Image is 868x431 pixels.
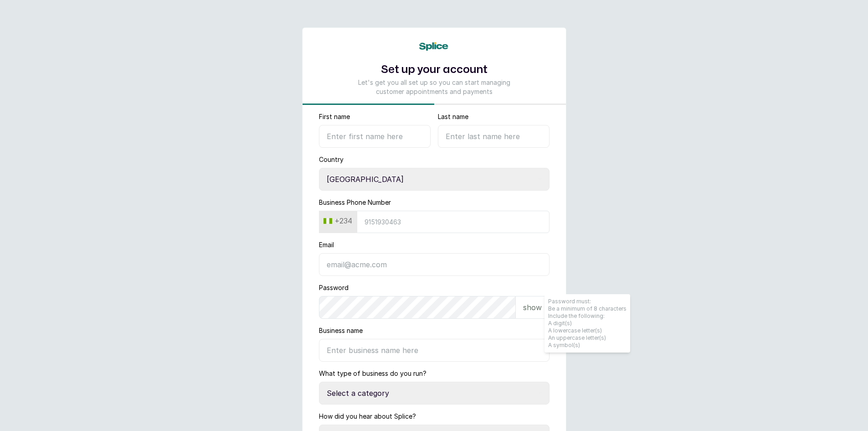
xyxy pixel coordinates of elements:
p: Let's get you all set up so you can start managing customer appointments and payments [353,78,514,96]
label: Password [319,283,349,292]
li: A digit(s) [548,320,627,327]
label: Country [319,155,344,164]
input: 9151930463 [357,211,550,233]
li: A symbol(s) [548,342,627,349]
li: An uppercase letter(s) [548,334,627,342]
input: Enter last name here [438,125,550,148]
label: What type of business do you run? [319,369,426,378]
input: Enter first name here [319,125,431,148]
label: First name [319,112,350,121]
h1: Set up your account [353,62,514,78]
button: +234 [320,213,356,228]
label: Email [319,240,334,249]
label: Last name [438,112,468,121]
input: email@acme.com [319,253,550,276]
label: How did you hear about Splice? [319,412,416,421]
li: A lowercase letter(s) [548,327,627,334]
input: Enter business name here [319,339,550,362]
label: Business name [319,326,363,335]
p: show [523,302,542,313]
span: Password must: Be a minimum of 8 characters Include the following: [544,294,630,353]
label: Business Phone Number [319,198,391,207]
